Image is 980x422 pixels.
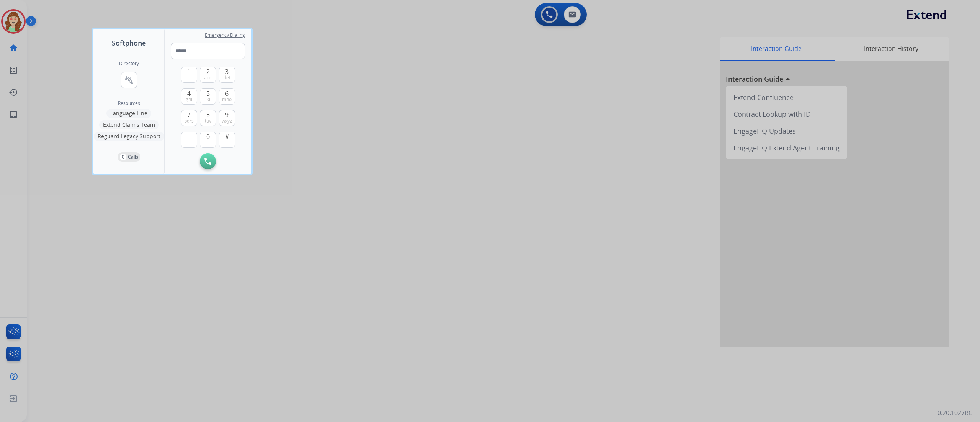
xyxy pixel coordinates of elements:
[206,67,210,76] span: 2
[222,97,232,103] span: mno
[106,109,151,118] button: Language Line
[181,88,197,105] button: 4ghi
[187,67,191,76] span: 1
[112,38,146,48] span: Softphone
[186,97,192,103] span: ghi
[181,110,197,126] button: 7pqrs
[204,75,212,81] span: abc
[94,132,164,141] button: Reguard Legacy Support
[206,89,210,98] span: 5
[200,132,216,148] button: 0
[181,67,197,83] button: 1
[181,132,197,148] button: +
[938,408,972,417] p: 0.20.1027RC
[118,152,140,162] button: 0Calls
[200,67,216,83] button: 2abc
[219,110,235,126] button: 9wxyz
[222,118,232,124] span: wxyz
[119,61,139,67] h2: Directory
[225,132,229,141] span: #
[225,67,229,76] span: 3
[205,118,211,124] span: tuv
[187,132,191,141] span: +
[224,75,230,81] span: def
[206,97,210,103] span: jkl
[99,120,159,129] button: Extend Claims Team
[124,75,134,85] mat-icon: connect_without_contact
[187,89,191,98] span: 4
[219,88,235,105] button: 6mno
[120,154,126,160] p: 0
[206,110,210,119] span: 8
[184,118,194,124] span: pqrs
[200,88,216,105] button: 5jkl
[187,110,191,119] span: 7
[204,158,211,165] img: call-button
[205,32,245,38] span: Emergency Dialing
[128,154,138,160] p: Calls
[225,89,229,98] span: 6
[118,100,140,106] span: Resources
[219,67,235,83] button: 3def
[206,132,210,141] span: 0
[200,110,216,126] button: 8tuv
[225,110,229,119] span: 9
[219,132,235,148] button: #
